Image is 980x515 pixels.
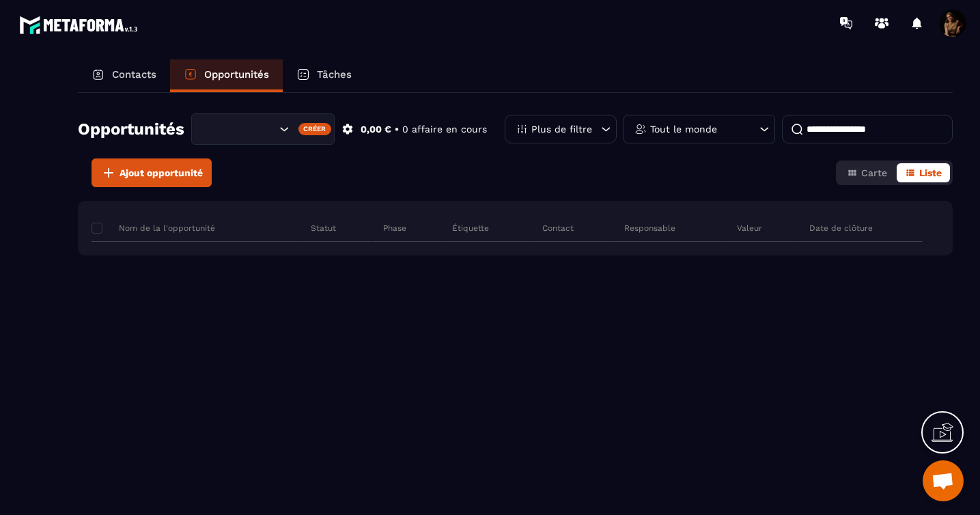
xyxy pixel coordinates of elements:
[283,59,365,92] a: Tâches
[383,223,406,234] p: Phase
[624,223,675,234] p: Responsable
[737,223,762,234] p: Valeur
[204,122,276,137] input: Search for option
[809,223,873,234] p: Date de clôture
[92,158,212,187] button: Ajout opportunité
[650,124,717,134] p: Tout le monde
[191,113,335,145] div: Search for option
[839,163,895,182] button: Carte
[120,166,203,180] span: Ajout opportunité
[361,123,391,136] p: 0,00 €
[923,460,964,501] div: Ouvrir le chat
[92,223,215,234] p: Nom de la l'opportunité
[542,223,574,234] p: Contact
[311,223,336,234] p: Statut
[204,68,269,81] p: Opportunités
[395,123,399,136] p: •
[402,123,487,136] p: 0 affaire en cours
[897,163,950,182] button: Liste
[78,115,184,143] h2: Opportunités
[298,123,332,135] div: Créer
[861,167,887,178] span: Carte
[919,167,942,178] span: Liste
[19,12,142,38] img: logo
[78,59,170,92] a: Contacts
[170,59,283,92] a: Opportunités
[531,124,592,134] p: Plus de filtre
[112,68,156,81] p: Contacts
[452,223,489,234] p: Étiquette
[317,68,352,81] p: Tâches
